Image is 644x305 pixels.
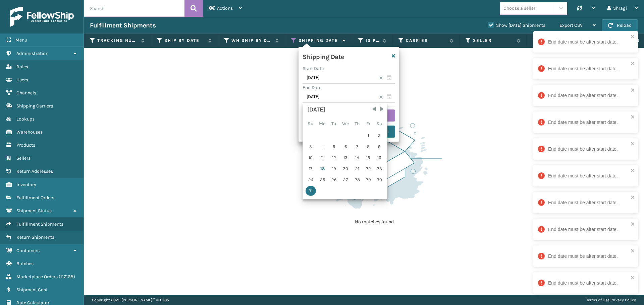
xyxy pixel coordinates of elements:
span: Administration [16,51,48,56]
button: close [631,275,635,281]
div: Fri Aug 15 2025 [363,153,373,163]
button: Reload [602,19,638,31]
span: Next Month [379,106,385,112]
span: Return Addresses [16,168,53,174]
div: Tue Aug 19 2025 [329,164,339,174]
abbr: Tuesday [331,121,336,127]
button: close [631,34,635,40]
div: Sat Aug 23 2025 [374,164,384,174]
p: Copyright 2023 [PERSON_NAME]™ v 1.0.185 [92,295,169,305]
div: Wed Aug 20 2025 [340,164,351,174]
span: Actions [217,5,233,11]
span: Menu [15,37,27,43]
button: close [631,168,635,174]
span: Fulfillment Shipments [16,221,63,227]
input: MM/DD/YYYY [303,72,395,84]
div: Wed Aug 06 2025 [340,142,351,152]
span: Sellers [16,155,31,161]
div: End date must be after start date. [548,199,618,206]
span: ( 117168 ) [59,274,75,280]
span: Shipping Carriers [16,103,53,109]
div: Fri Aug 08 2025 [363,142,373,152]
input: MM/DD/YYYY [303,91,395,103]
div: End date must be after start date. [548,253,618,260]
button: close [631,221,635,228]
div: Thu Aug 07 2025 [352,142,362,152]
div: End date must be after start date. [548,65,618,72]
button: close [631,114,635,121]
div: Wed Aug 27 2025 [340,175,351,185]
span: Products [16,142,35,148]
div: Tue Aug 26 2025 [329,175,339,185]
label: Ship By Date [164,37,205,44]
div: Choose a seller [503,5,535,12]
div: Sun Aug 10 2025 [306,153,316,163]
abbr: Thursday [355,121,360,127]
div: Sun Aug 17 2025 [306,164,316,174]
div: End date must be after start date. [548,39,618,46]
div: Tue Aug 05 2025 [329,142,339,152]
button: close [631,141,635,147]
label: Tracking Number [97,37,138,44]
label: End Date [303,85,321,90]
label: Show [DATE] Shipments [488,22,545,28]
div: Sun Aug 24 2025 [306,175,316,185]
div: Thu Aug 28 2025 [352,175,362,185]
label: Shipping Date [299,37,339,44]
div: End date must be after start date. [548,226,618,233]
span: Return Shipments [16,234,54,240]
div: Mon Aug 18 2025 [317,164,328,174]
div: Mon Aug 25 2025 [317,175,328,185]
span: Export CSV [559,22,583,28]
abbr: Saturday [376,121,382,127]
div: End date must be after start date. [548,280,618,287]
button: close [631,195,635,201]
div: Sun Aug 03 2025 [306,142,316,152]
span: Marketplace Orders [16,274,58,280]
button: close [631,61,635,67]
div: Thu Aug 14 2025 [352,153,362,163]
div: End date must be after start date. [548,119,618,126]
div: Thu Aug 21 2025 [352,164,362,174]
div: Sun Aug 31 2025 [306,186,316,196]
span: Users [16,77,28,83]
abbr: Friday [366,121,370,127]
div: End date must be after start date. [548,172,618,179]
div: Mon Aug 11 2025 [317,153,328,163]
button: close [631,248,635,254]
div: Mon Aug 04 2025 [317,142,328,152]
img: logo [10,7,74,27]
div: End date must be after start date. [548,92,618,99]
label: Carrier [406,37,446,44]
div: Tue Aug 12 2025 [329,153,339,163]
span: Previous Month [371,106,377,112]
span: Channels [16,90,36,96]
span: Batches [16,261,34,266]
span: Containers [16,248,40,253]
div: Fri Aug 29 2025 [363,175,373,185]
span: Warehouses [16,129,43,135]
abbr: Sunday [308,121,314,127]
div: Sat Aug 02 2025 [374,131,384,141]
span: Roles [16,64,28,70]
abbr: Wednesday [342,121,349,127]
span: Fulfillment Orders [16,195,54,201]
h3: Fulfillment Shipments [90,21,156,29]
div: Sat Aug 30 2025 [374,175,384,185]
div: Fri Aug 22 2025 [363,164,373,174]
div: End date must be after start date. [548,146,618,153]
label: Is Prime [366,37,379,44]
label: Seller [473,37,514,44]
span: Shipment Cost [16,287,48,293]
button: close [631,87,635,94]
div: Sat Aug 09 2025 [374,142,384,152]
span: Shipment Status [16,208,52,214]
span: Lookups [16,116,35,122]
label: WH Ship By Date [231,37,272,44]
div: Sat Aug 16 2025 [374,153,384,163]
label: Start Date [303,66,324,71]
div: [DATE] [307,105,383,115]
span: Inventory [16,182,36,187]
div: Fri Aug 01 2025 [363,131,373,141]
abbr: Monday [319,121,326,127]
